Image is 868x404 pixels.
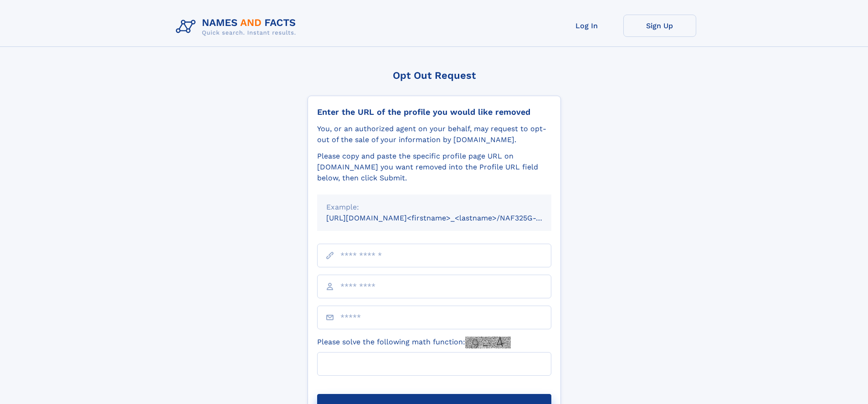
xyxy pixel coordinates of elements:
[317,123,551,145] div: You, or an authorized agent on your behalf, may request to opt-out of the sale of your informatio...
[308,70,561,81] div: Opt Out Request
[550,15,623,37] a: Log In
[326,214,569,222] small: [URL][DOMAIN_NAME]<firstname>_<lastname>/NAF325G-xxxxxxxx
[326,202,542,213] div: Example:
[172,15,303,39] img: Logo Names and Facts
[623,15,696,37] a: Sign Up
[317,337,511,348] label: Please solve the following math function:
[317,107,551,117] div: Enter the URL of the profile you would like removed
[317,151,551,184] div: Please copy and paste the specific profile page URL on [DOMAIN_NAME] you want removed into the Pr...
